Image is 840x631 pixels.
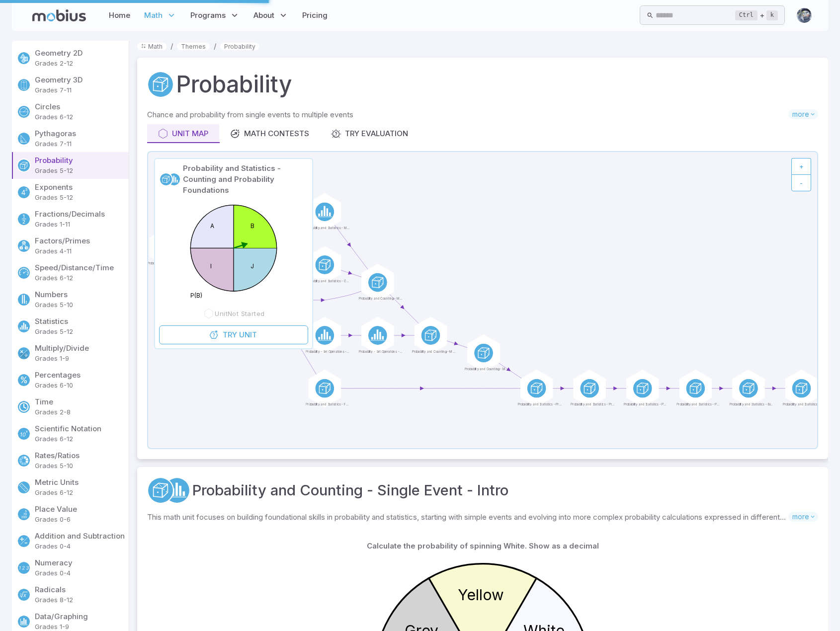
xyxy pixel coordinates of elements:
[35,450,125,461] p: Rates/Ratios
[106,4,133,27] a: Home
[35,75,125,85] p: Geometry 3D
[35,396,125,407] p: Time
[306,226,349,231] span: Probability and Statistics - Mean, Median, and Mode - Advanced
[35,343,125,364] div: Multiply/Divide
[253,10,274,21] span: About
[12,474,129,501] a: Metric UnitsGrades 6-12
[35,101,125,122] div: Circles
[17,132,31,146] div: Pythagoras
[35,101,125,112] p: Circles
[210,262,212,270] text: I
[35,209,125,220] p: Fractions/Decimals
[35,542,125,552] p: Grades 0-4
[367,541,599,552] p: Calculate the probability of spinning White. Show as a decimal
[35,155,125,176] div: Probability
[730,402,773,407] span: Probability and Statistics - Binomial Notation Intro
[35,488,125,498] p: Grades 6-12
[791,174,811,191] button: -
[465,367,508,372] span: Probability and Counting - Multiple Events - Advanced
[35,220,125,230] p: Grades 1-11
[12,447,129,474] a: Rates/RatiosGrades 5-10
[35,370,125,381] p: Percentages
[35,381,125,391] p: Grades 6-10
[12,581,129,608] a: RadicalsGrades 8-12
[35,75,125,95] div: Geometry 3D
[306,279,349,284] span: Probability and Statistics - Counting and Probability Practice
[35,595,125,605] p: Grades 8-12
[35,531,125,552] div: Addition and Subtraction
[12,313,129,340] a: StatisticsGrades 5-12
[35,289,125,310] div: Numbers
[12,179,129,206] a: ExponentsGrades 5-12
[791,158,811,175] button: +
[35,343,125,354] p: Multiply/Divide
[251,222,254,230] text: B
[251,262,254,270] text: J
[223,329,237,340] span: Try
[12,206,129,233] a: Fractions/DecimalsGrades 1-11
[177,43,210,50] a: Themes
[359,297,403,301] span: Probability and Counting - Multiple Events - Intro
[35,477,125,488] p: Metric Units
[17,427,31,441] div: Scientific Notation
[35,531,125,542] p: Addition and Subtraction
[158,128,208,139] div: Unit Map
[35,273,125,283] p: Grades 6-12
[176,68,292,101] h1: Probability
[35,370,125,391] div: Percentages
[35,236,125,256] div: Factors/Primes
[17,561,31,575] div: Numeracy
[35,504,125,515] p: Place Value
[35,515,125,525] p: Grades 0-6
[35,300,125,310] p: Grades 5-10
[12,554,129,581] a: NumeracyGrades 0-4
[35,316,125,327] p: Statistics
[35,396,125,417] div: Time
[164,477,190,504] a: Statistics
[12,125,129,152] a: PythagorasGrades 7-11
[412,350,456,354] span: Probability and Counting - Multiple Events - Practice
[35,316,125,337] div: Statistics
[35,461,125,471] p: Grades 5-10
[12,152,129,179] a: ProbabilityGrades 5-12
[147,109,788,120] p: Chance and probability from single events to multiple events
[35,182,125,203] div: Exponents
[35,611,125,622] p: Data/Graphing
[35,236,125,246] p: Factors/Primes
[170,41,173,52] li: /
[35,568,125,578] p: Grades 0-4
[17,615,31,629] div: Data/Graphing
[35,504,125,525] div: Place Value
[12,340,129,367] a: Multiply/DivideGrades 1-9
[35,289,125,300] p: Numbers
[17,266,31,280] div: Speed/Distance/Time
[35,85,125,95] p: Grades 7-11
[17,373,31,387] div: Percentages
[359,350,403,354] span: Probability - Set Operations - Practice
[214,41,216,52] li: /
[35,477,125,498] div: Metric Units
[190,292,202,300] text: P(B)
[17,105,31,119] div: Circles
[458,586,504,604] text: Yellow
[17,454,31,468] div: Rates/Ratios
[17,51,31,65] div: Geometry 2D
[159,172,173,186] a: Probability
[210,222,214,230] text: A
[35,112,125,122] p: Grades 6-12
[239,329,257,340] span: Unit
[12,98,129,125] a: CirclesGrades 6-12
[306,402,349,407] span: Probability and Statistics - Factorial Form Intro
[331,128,408,139] div: Try Evaluation
[190,10,226,21] span: Programs
[17,346,31,360] div: Multiply/Divide
[12,367,129,394] a: PercentagesGrades 6-10
[159,325,308,344] a: TryUnit
[35,182,125,193] p: Exponents
[35,423,125,434] p: Scientific Notation
[17,212,31,226] div: Fractions/Decimals
[35,48,125,59] p: Geometry 2D
[735,10,757,20] kbd: Ctrl
[17,319,31,333] div: Statistics
[230,128,309,139] div: Math Contests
